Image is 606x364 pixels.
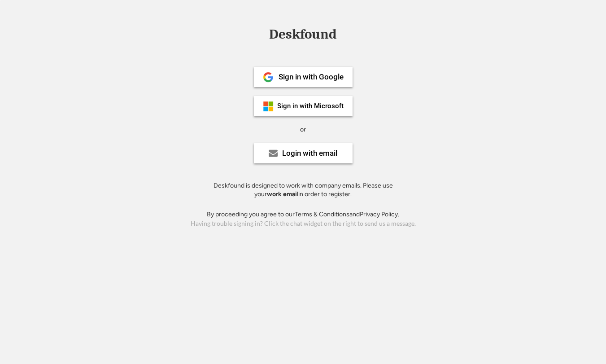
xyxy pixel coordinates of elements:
[295,211,349,218] a: Terms & Conditions
[207,210,399,219] div: By proceeding you agree to our and
[300,125,306,134] div: or
[277,103,344,110] div: Sign in with Microsoft
[202,181,404,199] div: Deskfound is designed to work with company emails. Please use your in order to register.
[267,190,298,198] strong: work email
[263,72,274,83] img: 1024px-Google__G__Logo.svg.png
[282,149,337,157] div: Login with email
[279,73,344,81] div: Sign in with Google
[360,211,399,218] a: Privacy Policy.
[263,101,274,112] img: ms-symbollockup_mssymbol_19.png
[265,27,341,41] div: Deskfound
